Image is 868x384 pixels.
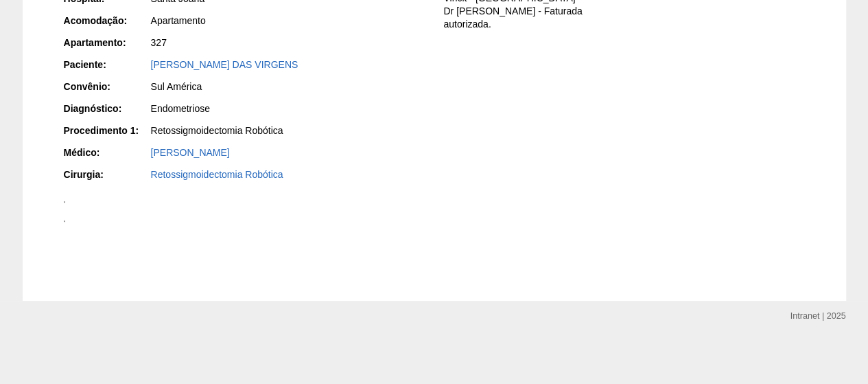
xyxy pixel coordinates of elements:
[64,146,150,159] div: Médico:
[151,59,298,70] a: [PERSON_NAME] DAS VIRGENS
[790,309,846,323] div: Intranet | 2025
[151,36,425,49] div: 327
[151,124,425,137] div: Retossigmoidectomia Robótica
[64,14,150,27] div: Acomodação:
[64,58,150,71] div: Paciente:
[151,102,425,115] div: Endometriose
[151,169,283,180] a: Retossigmoidectomia Robótica
[64,80,150,93] div: Convênio:
[151,14,425,27] div: Apartamento
[151,147,230,158] a: [PERSON_NAME]
[64,36,150,49] div: Apartamento:
[64,102,150,115] div: Diagnóstico:
[64,168,150,181] div: Cirurgia:
[151,80,425,93] div: Sul América
[64,124,150,137] div: Procedimento 1:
